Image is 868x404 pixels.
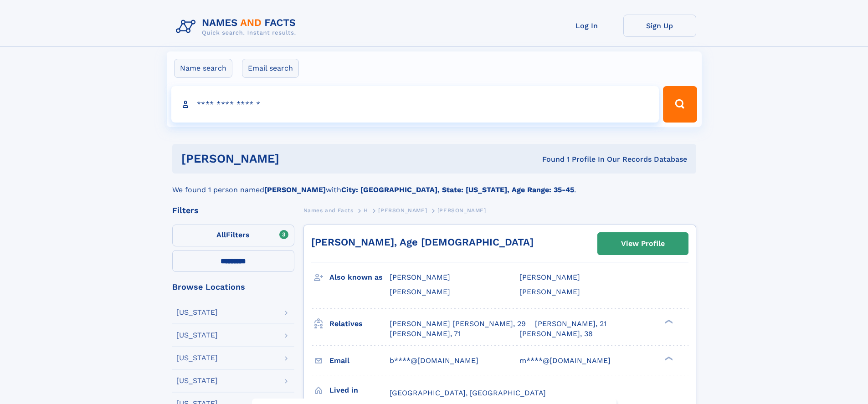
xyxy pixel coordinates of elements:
a: [PERSON_NAME], 38 [519,329,593,339]
b: City: [GEOGRAPHIC_DATA], State: [US_STATE], Age Range: 35-45 [341,185,574,194]
div: [US_STATE] [176,377,218,384]
img: Logo Names and Facts [172,15,303,39]
span: [PERSON_NAME] [390,287,450,296]
div: Browse Locations [172,283,294,291]
a: [PERSON_NAME], 21 [535,319,606,329]
span: [PERSON_NAME] [378,207,427,214]
a: [PERSON_NAME] [378,205,427,216]
div: We found 1 person named with . [172,174,696,195]
div: Found 1 Profile In Our Records Database [411,154,687,164]
h1: [PERSON_NAME] [181,153,411,164]
a: Names and Facts [303,205,354,216]
div: [US_STATE] [176,309,218,316]
button: Search Button [663,86,697,123]
div: ❯ [663,318,673,324]
div: Filters [172,206,294,215]
span: [PERSON_NAME] [390,273,450,281]
span: [GEOGRAPHIC_DATA], [GEOGRAPHIC_DATA] [390,389,546,397]
h3: Lived in [329,383,390,398]
a: View Profile [598,233,688,255]
span: H [364,207,368,214]
input: search input [171,86,659,123]
a: [PERSON_NAME] [PERSON_NAME], 29 [390,319,526,329]
label: Email search [242,59,299,78]
a: H [364,205,368,216]
span: [PERSON_NAME] [519,273,580,281]
h3: Email [329,353,390,368]
div: View Profile [621,233,665,254]
h3: Relatives [329,316,390,332]
span: [PERSON_NAME] [519,287,580,296]
a: [PERSON_NAME], 71 [390,329,461,339]
div: ❯ [663,355,673,361]
label: Filters [172,225,294,246]
span: All [216,230,226,239]
b: [PERSON_NAME] [264,185,326,194]
h3: Also known as [329,270,390,285]
div: [US_STATE] [176,354,218,362]
div: [US_STATE] [176,332,218,339]
span: [PERSON_NAME] [437,207,486,214]
a: Sign Up [623,15,696,37]
a: [PERSON_NAME], Age [DEMOGRAPHIC_DATA] [311,236,534,248]
label: Name search [174,59,232,78]
a: Log In [550,15,623,37]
